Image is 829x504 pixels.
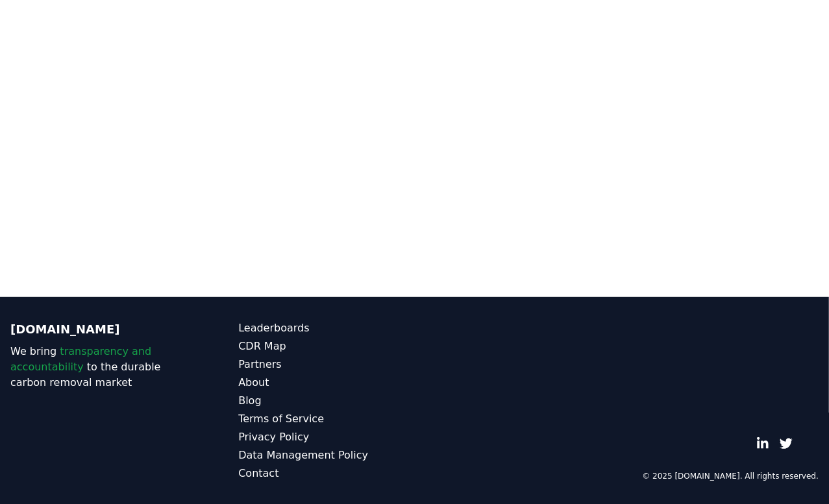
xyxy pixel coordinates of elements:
p: © 2025 [DOMAIN_NAME]. All rights reserved. [642,471,819,481]
a: About [238,375,414,390]
a: Terms of Service [238,411,414,427]
a: LinkedIn [756,437,769,450]
a: Twitter [780,437,793,450]
a: Blog [238,393,414,409]
a: Contact [238,466,414,481]
a: Privacy Policy [238,429,414,445]
p: We bring to the durable carbon removal market [10,344,186,390]
a: Partners [238,357,414,372]
span: transparency and accountability [10,345,151,373]
a: Data Management Policy [238,448,414,463]
a: Leaderboards [238,320,414,336]
a: CDR Map [238,339,414,354]
p: [DOMAIN_NAME] [10,320,186,339]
